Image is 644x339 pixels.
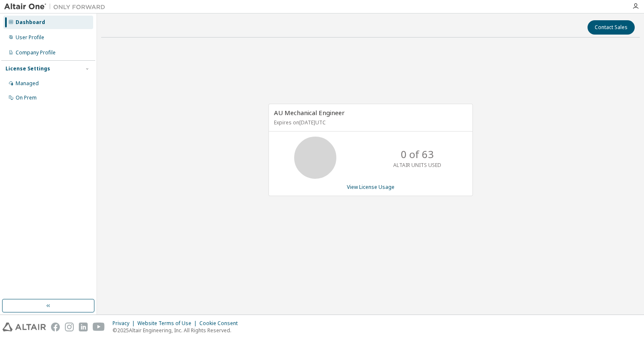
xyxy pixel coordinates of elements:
img: instagram.svg [65,323,74,331]
p: Expires on [DATE] UTC [274,119,465,126]
div: Managed [16,80,39,87]
img: linkedin.svg [79,323,88,331]
div: Privacy [113,320,137,327]
button: Contact Sales [588,20,635,35]
img: facebook.svg [51,323,60,331]
div: Company Profile [16,49,56,56]
p: © 2025 Altair Engineering, Inc. All Rights Reserved. [113,327,243,334]
img: youtube.svg [93,323,105,331]
div: Cookie Consent [199,320,243,327]
div: License Settings [5,65,50,72]
p: 0 of 63 [401,147,434,161]
div: User Profile [16,34,44,41]
a: View License Usage [347,183,394,191]
p: ALTAIR UNITS USED [393,161,441,169]
div: Dashboard [16,19,45,26]
div: Website Terms of Use [137,320,199,327]
img: altair_logo.svg [3,323,46,331]
img: Altair One [4,3,110,11]
span: AU Mechanical Engineer [274,108,345,117]
div: On Prem [16,94,37,101]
